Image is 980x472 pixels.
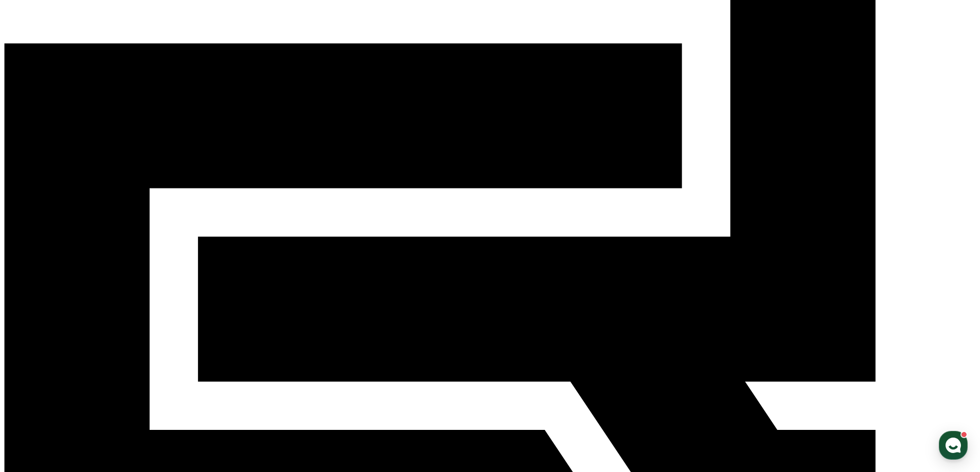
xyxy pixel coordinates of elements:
[94,342,106,350] span: 대화
[68,326,133,351] a: 대화
[3,326,68,351] a: 홈
[133,326,198,351] a: 설정
[32,341,39,349] span: 홈
[159,341,171,349] span: 설정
